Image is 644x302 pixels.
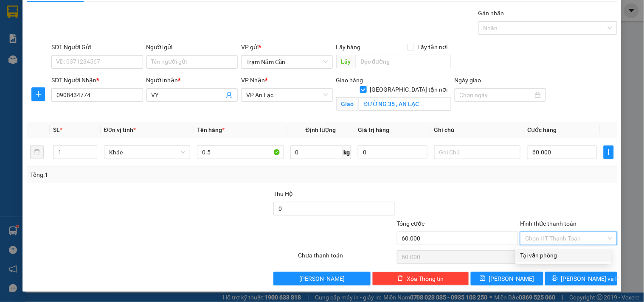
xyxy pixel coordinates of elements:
[520,220,577,227] label: Hình thức thanh toán
[358,145,427,159] input: 0
[397,220,425,227] span: Tổng cước
[397,275,403,282] span: delete
[273,190,293,197] span: Thu Hộ
[197,126,225,133] span: Tên hàng
[146,42,238,52] div: Người gửi
[51,75,143,85] div: SĐT Người Nhận
[478,10,504,17] label: Gán nhãn
[51,42,143,52] div: SĐT Người Gửi
[273,272,370,285] button: [PERSON_NAME]
[561,274,621,283] span: [PERSON_NAME] và In
[407,274,444,283] span: Xóa Thông tin
[109,146,185,159] span: Khác
[79,31,355,42] li: Hotline: 02839552959
[431,122,524,138] th: Ghi chú
[246,56,327,68] span: Trạm Năm Căn
[197,145,283,159] input: VD: Bàn, Ghế
[336,97,359,111] span: Giao
[53,126,60,133] span: SL
[297,251,396,266] div: Chưa thanh toán
[545,272,617,285] button: printer[PERSON_NAME] và In
[359,97,451,111] input: Giao tận nơi
[460,90,533,100] input: Ngày giao
[336,44,361,50] span: Lấy hàng
[11,11,53,53] img: logo.jpg
[30,145,44,159] button: delete
[241,77,265,84] span: VP Nhận
[336,77,363,84] span: Giao hàng
[226,92,233,98] span: user-add
[306,126,336,133] span: Định lượng
[343,145,351,159] span: kg
[299,274,345,283] span: [PERSON_NAME]
[31,87,45,101] button: plus
[434,145,520,159] input: Ghi Chú
[489,274,534,283] span: [PERSON_NAME]
[246,89,327,101] span: VP An Lạc
[11,62,118,75] b: GỬI : Trạm Năm Căn
[604,145,614,159] button: plus
[104,126,136,133] span: Đơn vị tính
[79,21,355,31] li: 26 Phó Cơ Điều, Phường 12
[356,55,451,68] input: Dọc đường
[241,42,332,52] div: VP gửi
[527,126,557,133] span: Cước hàng
[455,77,481,84] label: Ngày giao
[367,85,451,94] span: [GEOGRAPHIC_DATA] tận nơi
[604,149,613,156] span: plus
[336,55,356,68] span: Lấy
[520,251,606,260] div: Tại văn phòng
[372,272,469,285] button: deleteXóa Thông tin
[414,42,451,52] span: Lấy tận nơi
[480,275,486,282] span: save
[358,126,389,133] span: Giá trị hàng
[552,275,558,282] span: printer
[146,75,238,85] div: Người nhận
[32,91,45,98] span: plus
[30,170,249,179] div: Tổng: 1
[471,272,543,285] button: save[PERSON_NAME]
